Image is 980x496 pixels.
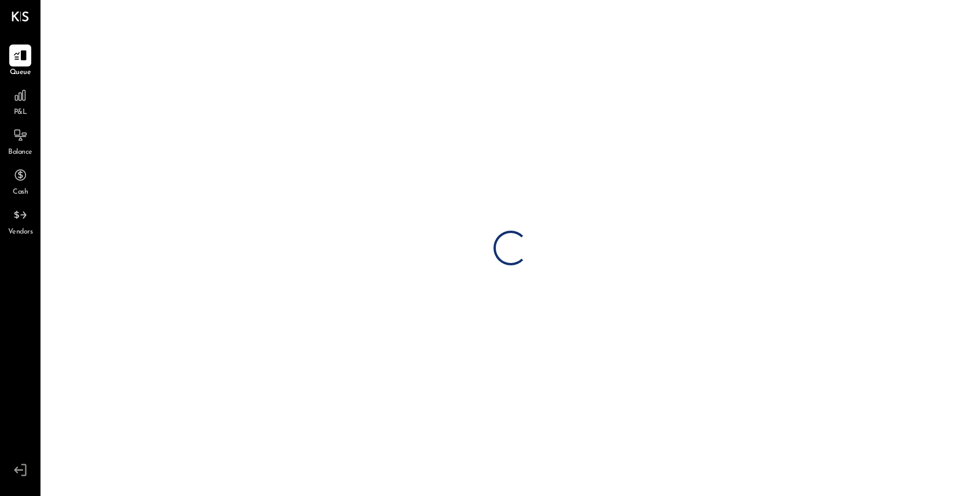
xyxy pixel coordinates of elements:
[1,204,40,238] a: Vendors
[8,227,33,238] span: Vendors
[1,164,40,198] a: Cash
[8,147,32,158] span: Balance
[13,187,28,198] span: Cash
[14,108,27,118] span: P&L
[10,68,31,78] span: Queue
[1,45,40,78] a: Queue
[1,124,40,158] a: Balance
[1,84,40,118] a: P&L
